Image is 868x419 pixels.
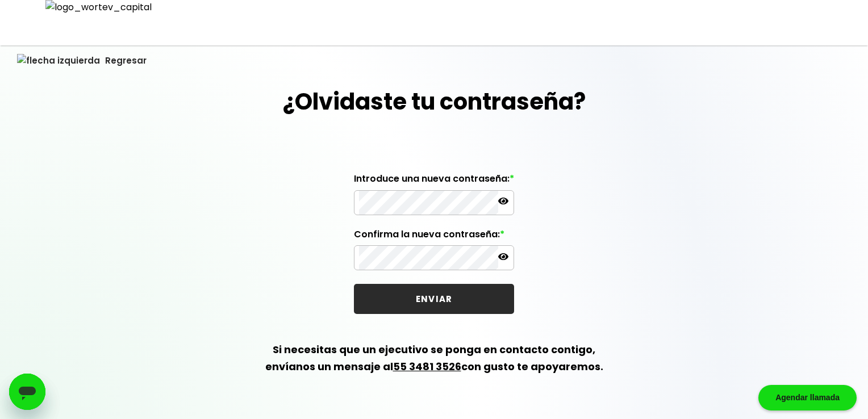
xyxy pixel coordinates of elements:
[17,54,100,67] img: flecha izquierda
[354,229,514,246] label: Confirma la nueva contraseña:
[758,385,857,410] div: Agendar llamada
[283,85,586,119] h1: ¿Olvidaste tu contraseña?
[354,173,514,190] label: Introduce una nueva contraseña:
[393,359,461,374] a: 55 3481 3526
[354,284,514,314] button: ENVIAR
[9,374,45,410] iframe: Botón para iniciar la ventana de mensajería
[265,342,603,374] b: Si necesitas que un ejecutivo se ponga en contacto contigo, envíanos un mensaje al con gusto te a...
